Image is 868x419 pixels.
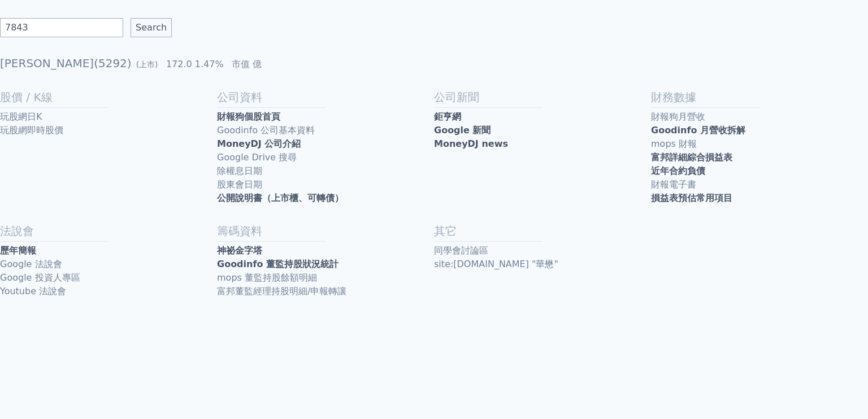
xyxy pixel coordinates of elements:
[434,137,651,151] a: MoneyDJ news
[651,178,868,191] a: 財報電子書
[217,110,434,124] a: 財報狗個股首頁
[651,191,868,205] a: 損益表預估常用項目
[651,151,868,164] a: 富邦詳細綜合損益表
[434,110,651,124] a: 鉅亨網
[434,257,651,271] a: site:[DOMAIN_NAME] "華懋"
[217,124,434,137] a: Goodinfo 公司基本資料
[651,124,868,137] a: Goodinfo 月營收拆解
[434,89,651,105] h2: 公司新聞
[232,59,262,69] span: 市值 億
[811,365,868,419] iframe: Chat Widget
[217,244,434,257] a: 神祕金字塔
[217,257,434,271] a: Goodinfo 董監持股狀況統計
[651,89,868,105] h2: 財務數據
[217,285,434,298] a: 富邦董監經理持股明細/申報轉讓
[131,18,172,37] input: Search
[217,178,434,191] a: 股東會日期
[651,137,868,151] a: mops 財報
[136,60,158,69] span: (上市)
[217,89,434,105] h2: 公司資料
[217,137,434,151] a: MoneyDJ 公司介紹
[217,271,434,285] a: mops 董監持股餘額明細
[434,223,651,239] h2: 其它
[434,244,651,257] a: 同學會討論區
[434,124,651,137] a: Google 新聞
[217,191,434,205] a: 公開說明書（上市櫃、可轉債）
[811,365,868,419] div: 聊天小工具
[217,223,434,239] h2: 籌碼資料
[166,59,224,69] span: 172.0 1.47%
[651,110,868,124] a: 財報狗月營收
[217,151,434,164] a: Google Drive 搜尋
[217,164,434,178] a: 除權息日期
[651,164,868,178] a: 近年合約負債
